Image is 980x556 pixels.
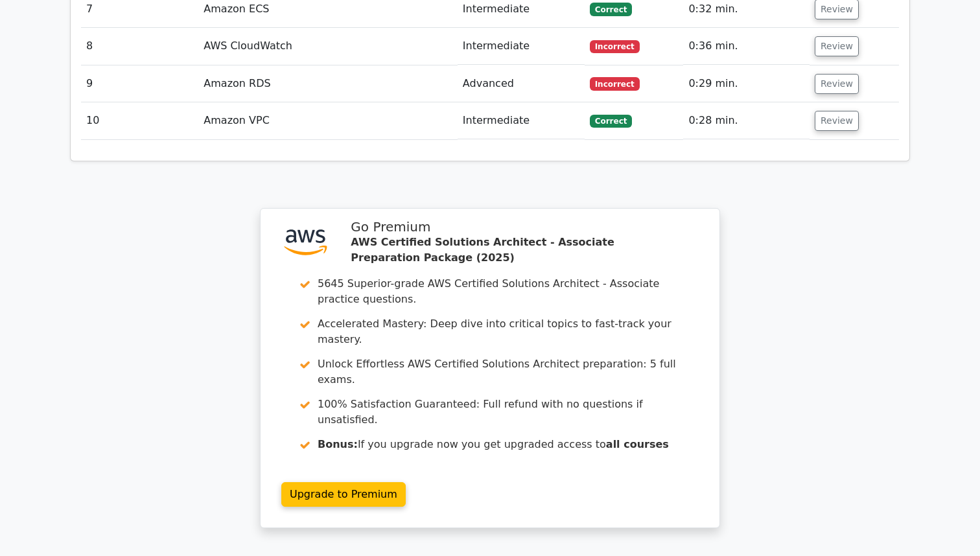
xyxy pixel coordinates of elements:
span: Correct [590,115,632,128]
td: 8 [81,28,198,65]
button: Review [815,111,859,131]
button: Review [815,74,859,94]
td: Intermediate [458,102,585,139]
a: Upgrade to Premium [281,482,406,507]
td: Amazon RDS [198,65,458,102]
td: Amazon VPC [198,102,458,139]
td: Intermediate [458,28,585,65]
span: Correct [590,3,632,16]
span: Incorrect [590,77,640,90]
button: Review [815,36,859,56]
td: 9 [81,65,198,102]
td: 0:28 min. [683,102,810,139]
span: Incorrect [590,40,640,53]
td: Advanced [458,65,585,102]
td: 0:36 min. [683,28,810,65]
td: AWS CloudWatch [198,28,458,65]
td: 0:29 min. [683,65,810,102]
td: 10 [81,102,198,139]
